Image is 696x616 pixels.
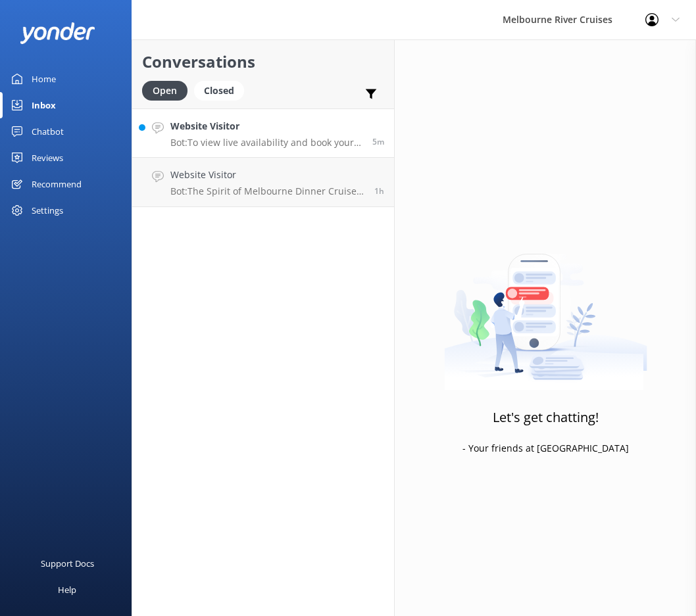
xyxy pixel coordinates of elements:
[142,81,187,101] div: Open
[32,171,82,197] div: Recommend
[374,185,384,197] span: Aug 25 2025 03:21pm (UTC +10:00) Australia/Sydney
[493,407,599,428] h3: Let's get chatting!
[170,185,364,197] p: Bot: The Spirit of Melbourne Dinner Cruise check-in closes at 7:30pm sharp, and late arrivals can...
[32,66,56,92] div: Home
[194,83,251,97] a: Closed
[444,226,647,391] img: artwork of a man stealing a conversation from at giant smartphone
[462,441,629,456] p: - Your friends at [GEOGRAPHIC_DATA]
[372,136,384,147] span: Aug 25 2025 04:58pm (UTC +10:00) Australia/Sydney
[170,137,362,149] p: Bot: To view live availability and book your Melbourne River Cruise experience, please visit: [UR...
[32,92,56,118] div: Inbox
[170,168,364,182] h4: Website Visitor
[132,108,394,158] a: Website VisitorBot:To view live availability and book your Melbourne River Cruise experience, ple...
[170,119,362,133] h4: Website Visitor
[32,118,64,145] div: Chatbot
[142,83,194,97] a: Open
[20,22,95,44] img: yonder-white-logo.png
[32,145,63,171] div: Reviews
[142,49,384,74] h2: Conversations
[58,577,76,603] div: Help
[132,158,394,207] a: Website VisitorBot:The Spirit of Melbourne Dinner Cruise check-in closes at 7:30pm sharp, and lat...
[194,81,244,101] div: Closed
[41,550,94,577] div: Support Docs
[32,197,63,224] div: Settings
